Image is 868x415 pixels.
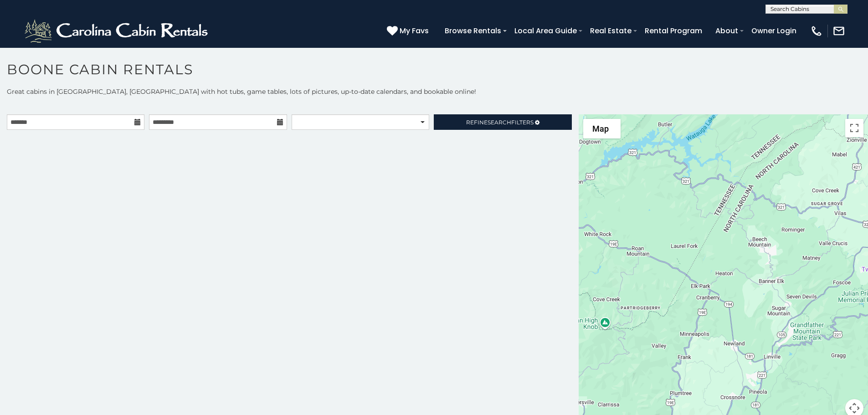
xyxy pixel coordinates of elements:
[583,119,621,138] button: Change map style
[466,119,534,126] span: Refine Filters
[747,23,801,39] a: Owner Login
[387,25,431,37] a: My Favs
[592,124,609,133] span: Map
[832,25,845,37] img: mail-regular-white.png
[640,23,707,39] a: Rental Program
[488,119,511,126] span: Search
[440,23,506,39] a: Browse Rentals
[434,114,571,130] a: RefineSearchFilters
[23,17,212,45] img: White-1-2.png
[810,25,823,37] img: phone-regular-white.png
[711,23,743,39] a: About
[845,119,863,137] button: Toggle fullscreen view
[510,23,581,39] a: Local Area Guide
[400,25,429,36] span: My Favs
[586,23,636,39] a: Real Estate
